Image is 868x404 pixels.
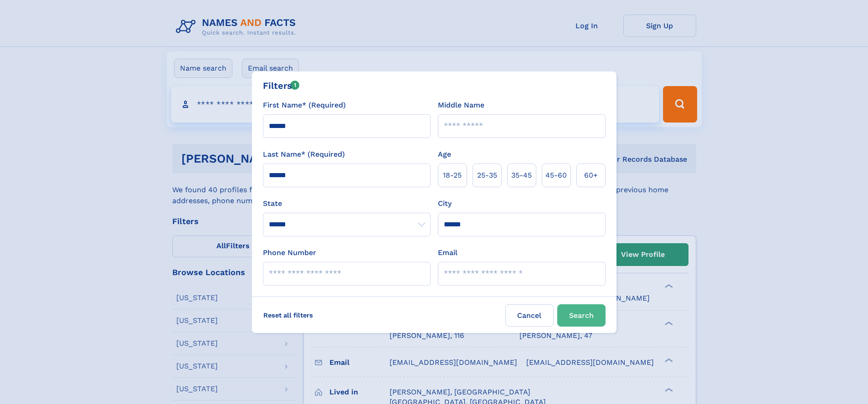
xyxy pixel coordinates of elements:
[263,149,345,160] label: Last Name* (Required)
[477,170,497,181] span: 25‑35
[557,304,606,327] button: Search
[263,79,300,92] div: Filters
[257,304,319,326] label: Reset all filters
[511,170,532,181] span: 35‑45
[545,170,567,181] span: 45‑60
[584,170,598,181] span: 60+
[438,100,484,111] label: Middle Name
[505,304,554,327] label: Cancel
[263,247,316,258] label: Phone Number
[438,247,457,258] label: Email
[263,100,346,111] label: First Name* (Required)
[263,198,431,209] label: State
[443,170,462,181] span: 18‑25
[438,198,452,209] label: City
[438,149,451,160] label: Age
